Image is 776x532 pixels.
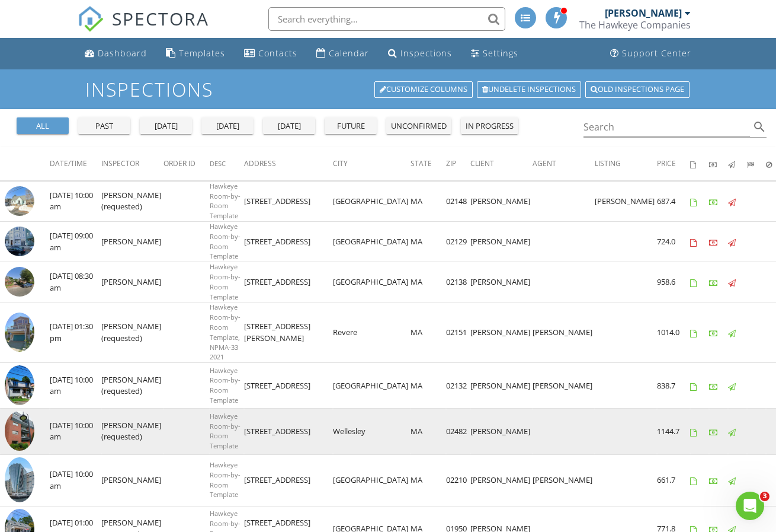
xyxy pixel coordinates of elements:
td: [PERSON_NAME] [470,363,533,409]
div: [DATE] [206,120,249,132]
div: Settings [483,47,518,59]
div: Contacts [258,47,297,59]
td: [PERSON_NAME] [101,454,163,506]
td: [STREET_ADDRESS][PERSON_NAME] [244,302,333,363]
span: State [411,158,432,168]
td: [STREET_ADDRESS] [244,454,333,506]
td: [GEOGRAPHIC_DATA] [333,222,411,262]
td: [DATE] 10:00 am [50,363,101,409]
td: [PERSON_NAME] [533,363,595,409]
a: Inspections [383,43,457,65]
td: [DATE] 09:00 am [50,222,101,262]
img: 9300030%2Fcover_photos%2F9MRTgbTiUQc1atiUYjmi%2Fsmall.jpeg [5,411,34,451]
td: MA [411,454,446,506]
th: Agreements signed: Not sorted. [690,147,709,180]
td: [PERSON_NAME] (requested) [101,409,163,454]
button: future [325,117,377,134]
div: Dashboard [98,47,147,59]
span: Hawkeye Room-by-Room Template [210,262,241,301]
span: Hawkeye Room-by-Room Template [210,366,241,404]
button: all [17,117,69,134]
th: Paid: Not sorted. [709,147,728,180]
div: Templates [179,47,225,59]
a: Old inspections page [585,81,690,98]
div: [DATE] [145,120,187,132]
div: Calendar [329,47,369,59]
td: [PERSON_NAME] [470,302,533,363]
button: [DATE] [201,117,254,134]
th: Submitted: Not sorted. [747,147,766,180]
td: [PERSON_NAME] [595,181,657,221]
button: in progress [461,117,518,134]
td: 958.6 [657,262,690,302]
span: Hawkeye Room-by-Room Template [210,412,241,450]
span: Address [244,158,276,168]
td: [PERSON_NAME] [533,302,595,363]
button: unconfirmed [386,117,451,134]
div: future [329,120,372,132]
h1: Inspections [85,79,691,100]
th: Order ID: Not sorted. [163,147,210,180]
td: [PERSON_NAME] [470,262,533,302]
td: 02132 [446,363,470,409]
td: 02138 [446,262,470,302]
div: [DATE] [268,120,310,132]
th: Inspector: Not sorted. [101,147,163,180]
th: Listing: Not sorted. [595,147,657,180]
td: [DATE] 01:30 pm [50,302,101,363]
span: Hawkeye Room-by-Room Template [210,181,241,220]
button: [DATE] [263,117,315,134]
td: MA [411,262,446,302]
img: 9283239%2Fcover_photos%2FIpqjkJT2hWwFVVzqewPc%2Fsmall.png [5,457,34,503]
td: [PERSON_NAME] [533,454,595,506]
td: [PERSON_NAME] (requested) [101,302,163,363]
a: Contacts [239,43,302,65]
td: MA [411,302,446,363]
input: Search everything... [268,7,505,31]
td: 02129 [446,222,470,262]
td: [DATE] 10:00 am [50,181,101,221]
td: [STREET_ADDRESS] [244,262,333,302]
th: Desc: Not sorted. [210,147,244,180]
a: Customize Columns [374,81,473,98]
a: Calendar [312,43,374,65]
td: [PERSON_NAME] (requested) [101,181,163,221]
td: [DATE] 10:00 am [50,409,101,454]
img: streetview [5,186,34,216]
td: [GEOGRAPHIC_DATA] [333,181,411,221]
td: [PERSON_NAME] [470,222,533,262]
iframe: Intercom live chat [736,492,764,520]
td: Revere [333,302,411,363]
span: Client [470,158,494,168]
td: 1014.0 [657,302,690,363]
td: MA [411,363,446,409]
td: 02148 [446,181,470,221]
td: [DATE] 08:30 am [50,262,101,302]
button: past [78,117,130,134]
div: past [83,120,126,132]
img: streetview [5,227,34,256]
td: [PERSON_NAME] [470,454,533,506]
i: search [752,120,767,134]
div: [PERSON_NAME] [605,7,682,19]
span: Hawkeye Room-by-Room Template, NPMA-33 2021 [210,302,241,361]
td: 687.4 [657,181,690,221]
span: 3 [760,492,769,501]
span: Hawkeye Room-by-Room Template [210,460,241,499]
th: Published: Not sorted. [728,147,747,180]
button: [DATE] [140,117,192,134]
a: Undelete inspections [477,81,581,98]
th: Address: Not sorted. [244,147,333,180]
th: State: Not sorted. [411,147,446,180]
td: 724.0 [657,222,690,262]
th: Zip: Not sorted. [446,147,470,180]
td: [PERSON_NAME] [470,409,533,454]
img: 9287487%2Fcover_photos%2FYBCcSyO2V5PKIE9sSqb5%2Fsmall.jpeg [5,365,34,405]
td: 661.7 [657,454,690,506]
span: Price [657,158,676,168]
th: Client: Not sorted. [470,147,533,180]
td: MA [411,409,446,454]
span: Inspector [101,158,139,168]
td: [STREET_ADDRESS] [244,409,333,454]
th: Agent: Not sorted. [533,147,595,180]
